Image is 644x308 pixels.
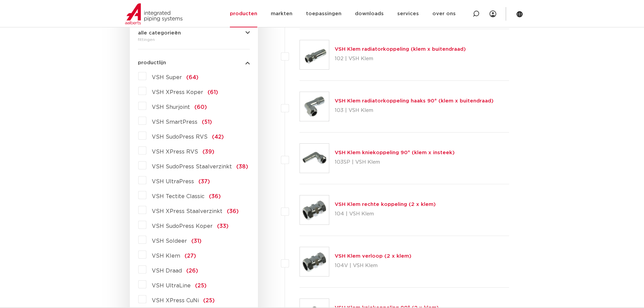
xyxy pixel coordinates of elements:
[194,104,207,110] span: (60)
[152,194,205,199] span: VSH Tectite Classic
[186,268,198,274] span: (26)
[203,298,215,303] span: (25)
[300,92,329,121] img: Thumbnail for VSH Klem radiatorkoppeling haaks 90° (klem x buitendraad)
[138,60,250,65] button: productlijn
[300,40,329,69] img: Thumbnail for VSH Klem radiatorkoppeling (klem x buitendraad)
[152,134,208,140] span: VSH SudoPress RVS
[138,35,250,44] div: fittingen
[152,179,194,184] span: VSH UltraPress
[138,30,250,35] button: alle categorieën
[202,119,212,125] span: (51)
[138,30,181,35] span: alle categorieën
[335,98,494,103] a: VSH Klem radiatorkoppeling haaks 90° (klem x buitendraad)
[208,90,218,95] span: (61)
[236,164,248,169] span: (38)
[152,268,182,274] span: VSH Draad
[191,238,201,244] span: (31)
[152,283,191,288] span: VSH UltraLine
[300,195,329,224] img: Thumbnail for VSH Klem rechte koppeling (2 x klem)
[152,253,180,259] span: VSH Klem
[152,75,182,80] span: VSH Super
[185,253,196,259] span: (27)
[300,247,329,276] img: Thumbnail for VSH Klem verloop (2 x klem)
[335,47,466,52] a: VSH Klem radiatorkoppeling (klem x buitendraad)
[152,209,222,214] span: VSH XPress Staalverzinkt
[186,75,198,80] span: (64)
[335,254,411,259] a: VSH Klem verloop (2 x klem)
[335,105,494,116] p: 103 | VSH Klem
[335,150,455,155] a: VSH Klem kniekoppeling 90° (klem x insteek)
[152,298,199,303] span: VSH XPress CuNi
[217,223,229,229] span: (33)
[335,53,466,64] p: 102 | VSH Klem
[152,104,190,110] span: VSH Shurjoint
[152,119,197,125] span: VSH SmartPress
[152,90,203,95] span: VSH XPress Koper
[227,209,239,214] span: (36)
[152,164,232,169] span: VSH SudoPress Staalverzinkt
[335,157,455,168] p: 103SP | VSH Klem
[335,260,411,271] p: 104V | VSH Klem
[335,209,436,219] p: 104 | VSH Klem
[195,283,207,288] span: (25)
[335,202,436,207] a: VSH Klem rechte koppeling (2 x klem)
[152,149,198,155] span: VSH XPress RVS
[300,144,329,173] img: Thumbnail for VSH Klem kniekoppeling 90° (klem x insteek)
[209,194,221,199] span: (36)
[152,223,213,229] span: VSH SudoPress Koper
[138,60,166,65] span: productlijn
[152,238,187,244] span: VSH Soldeer
[198,179,210,184] span: (37)
[202,149,214,155] span: (39)
[212,134,224,140] span: (42)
